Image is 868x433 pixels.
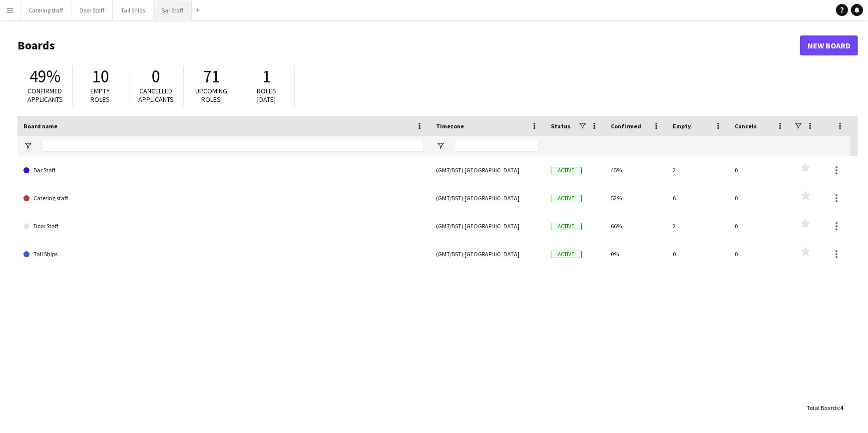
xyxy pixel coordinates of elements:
div: 0 [729,156,791,184]
button: Door Staff [71,0,113,20]
button: Tall Ships [113,0,153,20]
div: (GMT/BST) [GEOGRAPHIC_DATA] [430,212,545,240]
div: (GMT/BST) [GEOGRAPHIC_DATA] [430,240,545,268]
span: 71 [203,65,220,87]
span: Confirmed [611,122,641,130]
div: 45% [605,156,667,184]
span: 49% [29,65,60,87]
a: Catering staff [23,184,424,212]
div: (GMT/BST) [GEOGRAPHIC_DATA] [430,156,545,184]
div: 2 [667,212,729,240]
div: 0% [605,240,667,268]
div: 0 [729,212,791,240]
div: 0 [667,240,729,268]
span: Active [551,251,582,258]
h1: Boards [17,38,800,53]
input: Timezone Filter Input [454,140,539,152]
a: New Board [800,35,858,55]
span: 1 [263,65,271,87]
span: Status [551,122,570,130]
button: Catering staff [20,0,71,20]
div: 66% [605,212,667,240]
span: Roles [DATE] [257,86,277,104]
div: 0 [729,184,791,212]
button: Bar Staff [153,0,192,20]
span: 4 [840,404,843,412]
span: Timezone [436,122,464,130]
span: Total Boards [807,404,839,412]
span: Empty [673,122,691,130]
div: (GMT/BST) [GEOGRAPHIC_DATA] [430,184,545,212]
span: Active [551,195,582,202]
div: 0 [729,240,791,268]
span: Board name [23,122,57,130]
div: 6 [667,184,729,212]
span: Active [551,167,582,174]
span: Active [551,223,582,230]
a: Door Staff [23,212,424,240]
button: Open Filter Menu [436,141,445,150]
button: Open Filter Menu [23,141,32,150]
div: : [807,398,843,418]
div: 2 [667,156,729,184]
span: 0 [152,65,160,87]
span: 10 [92,65,109,87]
input: Board name Filter Input [41,140,424,152]
a: Bar Staff [23,156,424,184]
span: Upcoming roles [195,86,227,104]
div: 52% [605,184,667,212]
a: Tall Ships [23,240,424,268]
span: Empty roles [91,86,110,104]
span: Cancels [735,122,757,130]
span: Confirmed applicants [27,86,63,104]
span: Cancelled applicants [138,86,174,104]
